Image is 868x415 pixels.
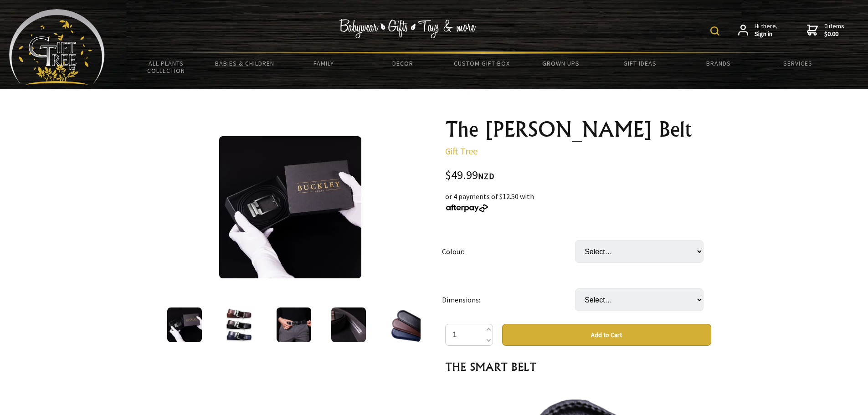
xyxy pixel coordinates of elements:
a: Decor [363,54,442,73]
a: Gift Tree [445,145,478,157]
img: The Buckley Belt [277,307,311,342]
a: Grown Ups [521,54,600,73]
h3: THE SMART BELT [445,359,711,374]
a: Custom Gift Box [442,54,521,73]
img: The Buckley Belt [222,307,257,342]
a: Babies & Children [205,54,284,73]
strong: Sign in [755,30,778,38]
img: Babyware - Gifts - Toys and more... [9,9,105,85]
a: Hi there,Sign in [738,22,778,38]
img: The Buckley Belt [331,307,366,342]
a: All Plants Collection [127,54,205,80]
img: Babywear - Gifts - Toys & more [339,19,476,38]
td: Dimensions: [442,276,575,324]
a: 0 items$0.00 [807,22,844,38]
a: Gift Ideas [600,54,679,73]
div: $49.99 [445,169,711,182]
img: Afterpay [445,204,489,212]
img: product search [710,26,719,36]
img: The Buckley Belt [167,307,202,342]
button: Add to Cart [502,324,711,346]
span: 0 items [824,22,844,38]
img: The Buckley Belt [219,136,361,278]
h1: The [PERSON_NAME] Belt [445,118,711,140]
img: The Buckley Belt [386,307,421,342]
span: Hi there, [755,22,778,38]
div: or 4 payments of $12.50 with [445,191,711,213]
a: Services [758,54,837,73]
strong: $0.00 [824,30,844,38]
td: Colour: [442,227,575,276]
span: NZD [478,171,494,181]
a: Family [284,54,363,73]
a: Brands [679,54,758,73]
